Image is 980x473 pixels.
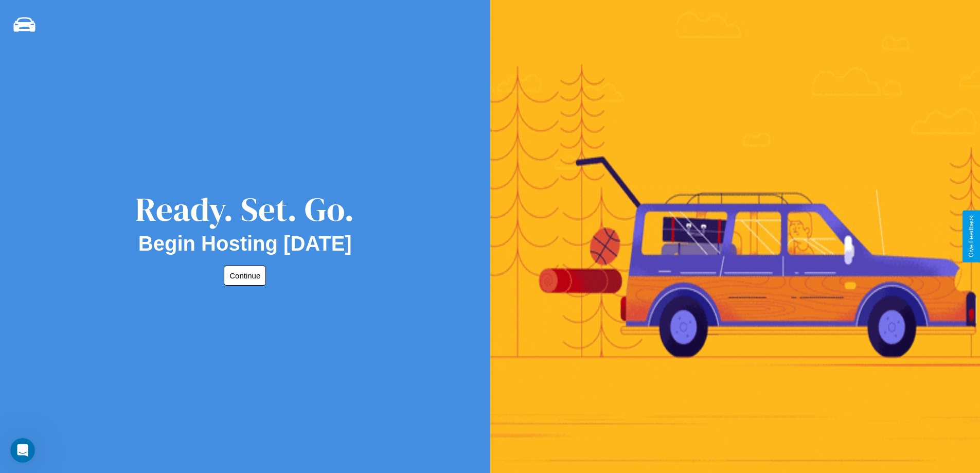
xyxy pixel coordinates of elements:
iframe: Intercom live chat [10,438,35,463]
div: Give Feedback [968,216,975,257]
div: Ready. Set. Go. [135,186,354,232]
button: Continue [224,266,266,286]
h2: Begin Hosting [DATE] [138,232,352,255]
